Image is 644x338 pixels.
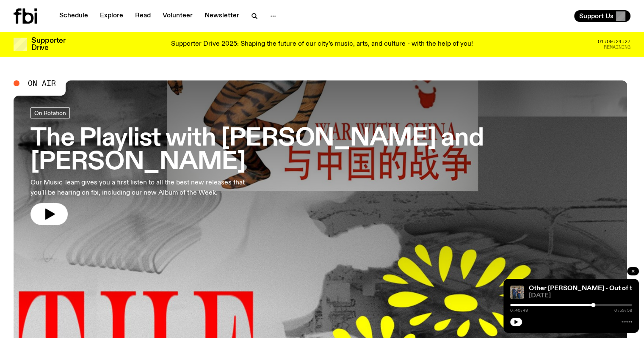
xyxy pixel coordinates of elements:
[34,110,66,116] span: On Rotation
[579,12,614,20] span: Support Us
[604,45,630,49] span: Remaining
[158,10,198,22] a: Volunteer
[510,308,528,313] span: 0:40:49
[171,41,473,48] p: Supporter Drive 2025: Shaping the future of our city’s music, arts, and culture - with the help o...
[30,178,247,198] p: Our Music Team gives you a first listen to all the best new releases that you'll be hearing on fb...
[54,10,93,22] a: Schedule
[31,37,65,52] h3: Supporter Drive
[30,107,614,225] a: The Playlist with [PERSON_NAME] and [PERSON_NAME]Our Music Team gives you a first listen to all t...
[574,10,630,22] button: Support Us
[529,293,632,299] span: [DATE]
[199,10,244,22] a: Newsletter
[510,286,524,299] img: Matt Do & Other Joe
[130,10,156,22] a: Read
[598,39,630,44] span: 01:09:24:27
[30,107,70,118] a: On Rotation
[614,308,632,313] span: 0:59:58
[95,10,128,22] a: Explore
[30,127,614,174] h3: The Playlist with [PERSON_NAME] and [PERSON_NAME]
[28,80,56,87] span: On Air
